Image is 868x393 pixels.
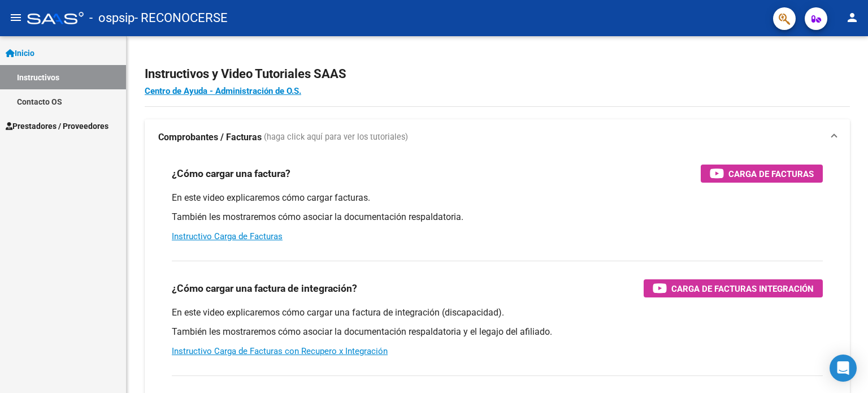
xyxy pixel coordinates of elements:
span: - RECONOCERSE [134,6,228,31]
h2: Instructivos y Video Tutoriales SAAS [145,63,850,85]
mat-icon: person [845,11,859,24]
p: También les mostraremos cómo asociar la documentación respaldatoria. [172,211,823,223]
a: Centro de Ayuda - Administración de O.S. [145,86,301,96]
span: Prestadores / Proveedores [6,120,108,132]
mat-icon: menu [9,11,23,24]
p: También les mostraremos cómo asociar la documentación respaldatoria y el legajo del afiliado. [172,326,823,338]
button: Carga de Facturas [701,165,823,183]
span: Carga de Facturas [728,167,814,181]
button: Carga de Facturas Integración [644,279,823,297]
span: Inicio [6,47,34,59]
div: Open Intercom Messenger [830,355,857,382]
p: En este video explicaremos cómo cargar facturas. [172,192,823,204]
h3: ¿Cómo cargar una factura? [172,166,290,182]
span: - ospsip [89,6,134,31]
span: (haga click aquí para ver los tutoriales) [264,131,408,144]
span: Carga de Facturas Integración [671,282,814,296]
a: Instructivo Carga de Facturas con Recupero x Integración [172,346,388,356]
p: En este video explicaremos cómo cargar una factura de integración (discapacidad). [172,306,823,319]
mat-expansion-panel-header: Comprobantes / Facturas (haga click aquí para ver los tutoriales) [145,119,850,156]
a: Instructivo Carga de Facturas [172,231,283,241]
h3: ¿Cómo cargar una factura de integración? [172,280,357,296]
strong: Comprobantes / Facturas [158,131,262,144]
